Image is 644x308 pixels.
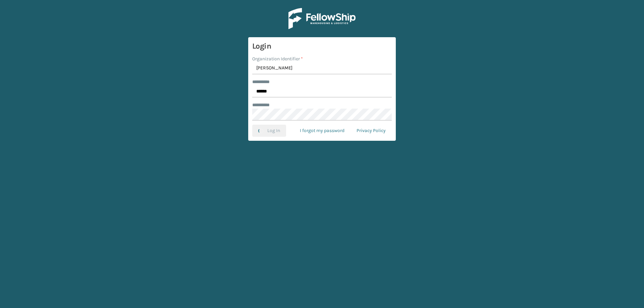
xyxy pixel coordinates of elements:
[252,125,286,137] button: Log In
[252,55,303,62] label: Organization Identifier
[288,8,356,29] img: Logo
[294,125,351,137] a: I forgot my password
[252,41,392,51] h3: Login
[351,125,392,137] a: Privacy Policy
